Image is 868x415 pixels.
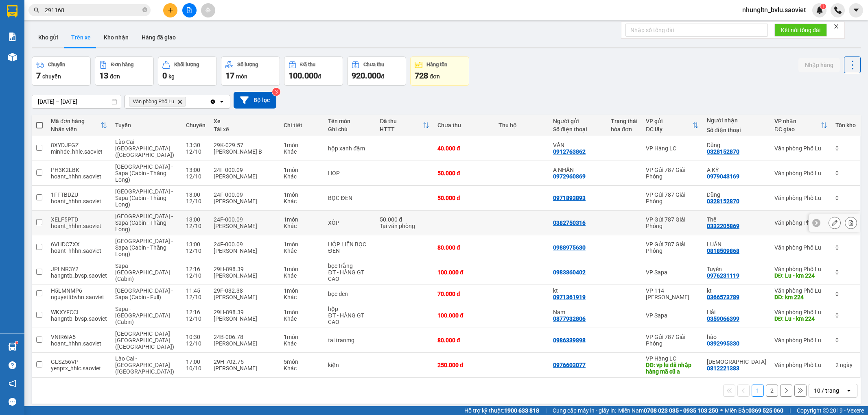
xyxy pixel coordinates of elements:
[115,213,173,232] span: [GEOGRAPHIC_DATA] - Sapa (Cabin - Thăng Long)
[820,4,826,9] sup: 1
[115,188,173,208] span: [GEOGRAPHIC_DATA] - Sapa (Cabin - Thăng Long)
[284,223,320,229] div: Khác
[186,272,206,279] div: 12/10
[284,309,320,315] div: 1 món
[9,398,16,406] span: message
[284,216,320,223] div: 1 món
[284,266,320,272] div: 1 món
[284,142,320,148] div: 1 món
[553,167,603,173] div: A NHÂN
[142,7,147,12] span: close-circle
[115,139,174,158] span: Lào Cai - [GEOGRAPHIC_DATA] ([GEOGRAPHIC_DATA])
[707,241,766,248] div: LUÂN
[437,244,490,251] div: 80.000 đ
[9,380,16,387] span: notification
[51,365,107,372] div: yenptx_hhlc.saoviet
[646,241,699,254] div: VP Gửi 787 Giải Phóng
[284,173,320,180] div: Khác
[186,148,206,155] div: 12/10
[774,272,827,279] div: DĐ: Lu - km 224
[328,219,372,226] div: XỐP
[611,126,638,133] div: hóa đơn
[214,248,275,254] div: [PERSON_NAME]
[646,334,699,347] div: VP Gửi 787 Giải Phóng
[707,315,739,322] div: 0359066399
[849,3,863,17] button: caret-down
[284,359,320,365] div: 5 món
[553,195,586,201] div: 0971893893
[65,28,97,47] button: Trên xe
[214,142,275,148] div: 29K-029.57
[284,56,343,86] button: Đã thu100.000đ
[829,217,841,229] div: Sửa đơn hàng
[816,7,823,14] img: icon-new-feature
[707,287,766,294] div: kt
[8,343,17,351] img: warehouse-icon
[646,216,699,229] div: VP Gửi 787 Giải Phóng
[284,241,320,248] div: 1 món
[328,312,372,325] div: ĐT - HÀNG GT CAO
[34,7,39,13] span: search
[381,73,384,80] span: đ
[214,287,275,294] div: 29F-032.38
[51,191,107,198] div: 1FFTBDZU
[363,62,384,67] div: Chưa thu
[798,58,840,72] button: Nhập hàng
[553,173,586,180] div: 0972960869
[214,241,275,248] div: 24F-000.09
[51,334,107,340] div: VNIR6IA5
[644,407,718,414] strong: 0708 023 035 - 0935 103 250
[51,315,107,322] div: hangntb_bvsp.saoviet
[380,223,429,229] div: Tại văn phòng
[437,122,490,128] div: Chưa thu
[177,99,182,104] svg: Delete
[736,5,812,15] span: nhungltn_bvlu.saoviet
[47,115,111,136] th: Toggle SortBy
[707,365,739,372] div: 0812221383
[835,312,856,319] div: 0
[328,337,372,343] div: tai tranmg
[328,306,372,312] div: hộp
[618,406,718,415] span: Miền Nam
[272,88,280,96] sup: 3
[437,362,490,368] div: 250.000 đ
[553,337,586,343] div: 0986339898
[186,241,206,248] div: 13:00
[853,7,860,14] span: caret-down
[51,126,101,133] div: Nhân viên
[284,122,320,128] div: Chi tiết
[97,28,135,47] button: Kho nhận
[646,355,699,362] div: VP Hàng LC
[707,266,766,272] div: Tuyển
[545,406,547,415] span: |
[186,287,206,294] div: 11:45
[707,334,766,340] div: hào
[707,216,766,223] div: Thế
[142,7,147,14] span: close-circle
[186,359,206,365] div: 17:00
[51,241,107,248] div: 6VHDC7XX
[707,223,739,229] div: 0332205869
[284,287,320,294] div: 1 món
[168,73,175,80] span: kg
[9,361,16,369] span: question-circle
[553,219,586,226] div: 0382750316
[437,145,490,152] div: 40.000 đ
[774,118,821,124] div: VP nhận
[182,3,197,17] button: file-add
[725,406,783,415] span: Miền Bắc
[214,198,275,204] div: [PERSON_NAME]
[186,142,206,148] div: 13:30
[186,266,206,272] div: 12:16
[168,7,173,13] span: plus
[774,219,827,226] div: Văn phòng Phố Lu
[99,71,108,80] span: 13
[774,170,827,176] div: Văn phòng Phố Lu
[284,248,320,254] div: Khác
[328,291,372,297] div: bọc đen
[284,167,320,173] div: 1 món
[110,73,120,80] span: đơn
[284,272,320,279] div: Khác
[205,7,211,13] span: aim
[115,306,170,325] span: Sapa - [GEOGRAPHIC_DATA] (Cabin)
